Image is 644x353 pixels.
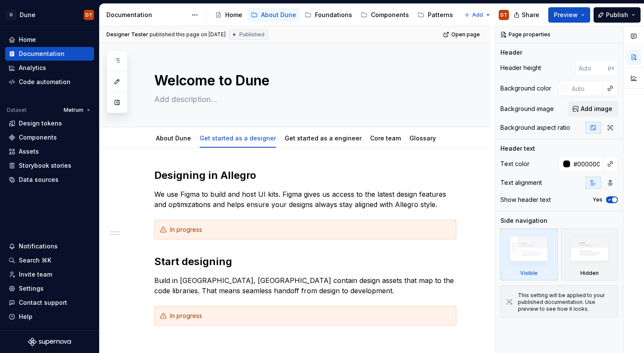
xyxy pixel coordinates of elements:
a: Analytics [5,61,94,75]
button: Preview [548,7,590,23]
div: Background aspect ratio [500,123,570,132]
div: Home [19,35,36,44]
p: px [608,64,615,71]
div: Code automation [19,78,71,86]
a: Home [5,33,94,47]
div: Foundations [315,11,352,19]
div: Hidden [580,270,599,277]
span: Published [239,31,265,38]
a: Data sources [5,173,94,187]
a: Glossary [409,134,436,142]
a: About Dune [247,8,300,22]
svg: Supernova Logo [28,338,71,346]
a: Patterns [414,8,456,22]
div: Page tree [212,6,460,23]
div: Documentation [106,11,187,19]
span: Publish [606,11,628,19]
input: Auto [575,60,608,76]
div: Search ⌘K [19,256,51,265]
div: published this page on [DATE] [150,31,226,38]
button: DDuneDT [2,6,97,24]
div: Home [225,11,242,19]
p: Build in [GEOGRAPHIC_DATA], [GEOGRAPHIC_DATA] contain design assets that map to the code librarie... [154,275,456,296]
button: Search ⌘K [5,254,94,267]
div: Data sources [19,175,59,184]
span: Metrum [64,107,83,114]
div: D [6,10,16,20]
a: Core team [370,134,401,142]
div: Assets [19,147,39,156]
a: Home [212,8,246,22]
a: Documentation [5,47,94,61]
span: Preview [554,11,578,19]
div: Glossary [406,129,439,147]
div: Side navigation [500,216,547,225]
div: Storybook stories [19,161,71,170]
div: In progress [170,312,451,320]
span: Add [472,12,483,18]
a: Assets [5,145,94,158]
button: Publish [594,7,641,23]
div: Design tokens [19,119,62,128]
button: Add image [568,101,618,117]
div: Analytics [19,64,46,72]
div: Components [19,133,57,142]
a: Foundations [301,8,356,22]
div: Dune [20,11,35,19]
div: Header [500,48,522,57]
div: In progress [170,225,451,234]
div: Visible [500,228,558,280]
h2: Start designing [154,255,456,268]
span: Share [522,11,539,19]
a: Code automation [5,75,94,89]
a: Get started as a engineer [285,134,362,142]
a: Invite team [5,268,94,281]
div: Visible [520,270,538,277]
div: Get started as a designer [196,129,279,147]
div: Patterns [428,11,453,19]
a: Components [357,8,412,22]
a: Settings [5,282,94,295]
button: Notifications [5,239,94,253]
textarea: Welcome to Dune [153,70,455,91]
div: Invite team [19,270,52,279]
div: Core team [367,129,404,147]
div: About Dune [261,11,296,19]
div: This setting will be applied to your published documentation. Use preview to see how it looks. [518,292,612,312]
button: Metrum [60,104,94,116]
p: We use Figma to build and host UI kits. Figma gives us access to the latest design features and o... [154,189,456,210]
div: About Dune [153,129,194,147]
div: Hidden [561,228,618,280]
a: Components [5,131,94,144]
h2: Designing in Allegro [154,169,456,182]
span: Open page [451,31,480,38]
a: Content [458,8,499,22]
div: Components [371,11,409,19]
button: Share [509,7,545,23]
a: Design tokens [5,117,94,130]
div: DT [500,12,507,18]
div: Background color [500,84,551,93]
input: Auto [568,81,603,96]
div: Dataset [7,107,26,114]
div: DT [85,12,92,18]
button: Contact support [5,296,94,309]
div: Show header text [500,195,551,204]
div: Help [19,312,32,321]
div: Documentation [19,50,65,58]
a: Get started as a designer [200,134,276,142]
a: Storybook stories [5,159,94,172]
div: Text color [500,160,529,168]
div: Notifications [19,242,58,251]
div: Settings [19,284,44,293]
label: Yes [593,196,603,203]
div: Header height [500,64,541,72]
input: Auto [570,156,603,172]
span: Add image [581,105,612,113]
a: Open page [441,29,484,41]
div: Contact support [19,298,67,307]
span: Designer Tester [106,31,148,38]
a: About Dune [156,134,191,142]
button: Help [5,310,94,324]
